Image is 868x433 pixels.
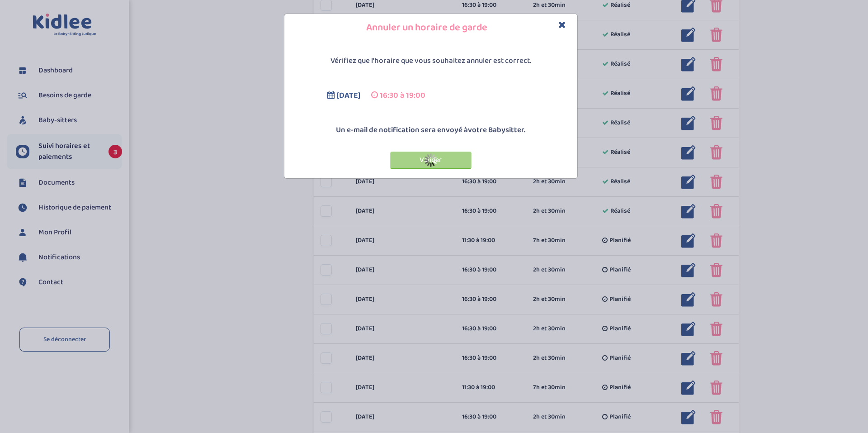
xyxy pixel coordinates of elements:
button: Close [558,20,566,30]
p: Vérifiez que l'horaire que vous souhaitez annuler est correct. [287,55,575,67]
span: [DATE] [337,89,360,102]
span: 16:30 à 19:00 [380,89,425,102]
span: votre Babysitter. [468,124,525,136]
img: loader_sticker.gif [424,153,438,167]
p: Un e-mail de notification sera envoyé à [287,124,575,136]
h4: Annuler un horaire de garde [291,21,571,35]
